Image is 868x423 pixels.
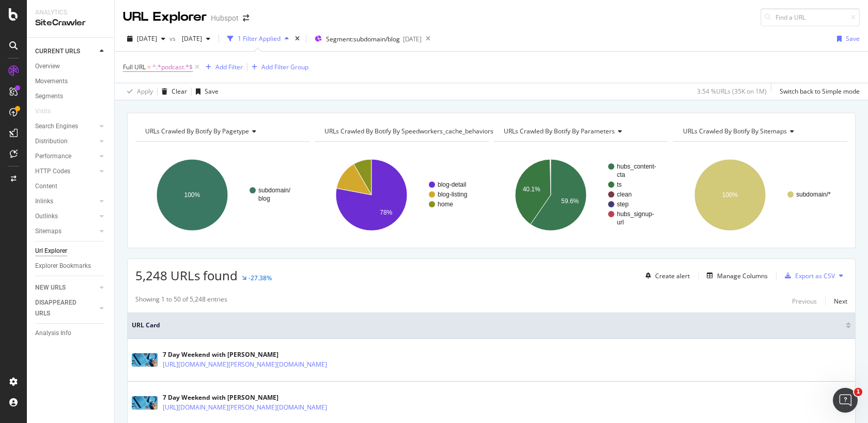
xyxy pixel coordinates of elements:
[143,123,300,140] h4: URLs Crawled By Botify By pagetype
[205,87,219,96] div: Save
[311,31,422,47] button: Segment:subdomain/blog[DATE]
[781,267,835,284] button: Export as CSV
[854,388,862,396] span: 1
[158,83,187,100] button: Clear
[834,297,847,306] div: Next
[135,150,307,240] svg: A chart.
[322,123,509,140] h4: URLs Crawled By Botify By speedworkers_cache_behaviors
[35,166,97,177] a: HTTP Codes
[326,35,400,43] span: Segment: subdomain/blog
[35,261,107,271] a: Explorer Bookmarks
[35,61,107,72] a: Overview
[617,201,629,208] text: step
[184,191,200,199] text: 100%
[697,87,767,96] div: 3.54 % URLs ( 35K on 1M )
[617,210,654,218] text: hubs_signup-
[152,60,193,74] span: ^.*podcast.*$
[35,211,58,222] div: Outlinks
[135,295,227,307] div: Showing 1 to 50 of 5,248 entries
[35,46,97,57] a: CURRENT URLS
[247,61,308,73] button: Add Filter Group
[617,163,656,170] text: hubs_content-
[641,267,690,284] button: Create alert
[703,269,768,282] button: Manage Columns
[35,136,97,147] a: Distribution
[35,166,70,177] div: HTTP Codes
[35,196,53,207] div: Inlinks
[261,63,308,71] div: Add Filter Group
[523,186,540,193] text: 40.1%
[35,151,71,162] div: Performance
[293,34,302,44] div: times
[172,87,187,96] div: Clear
[35,196,97,207] a: Inlinks
[617,171,625,178] text: cta
[238,34,281,43] div: 1 Filter Applied
[137,87,153,96] div: Apply
[833,31,860,47] button: Save
[35,181,107,192] a: Content
[123,31,169,47] button: [DATE]
[35,261,91,271] div: Explorer Bookmarks
[35,328,107,339] a: Analysis Info
[137,34,157,43] span: 2025 Sep. 9th
[834,295,847,307] button: Next
[792,295,817,307] button: Previous
[35,297,97,319] a: DISAPPEARED URLS
[123,8,207,26] div: URL Explorer
[35,121,97,132] a: Search Engines
[123,63,146,71] span: Full URL
[123,83,153,100] button: Apply
[795,271,835,280] div: Export as CSV
[258,187,291,194] text: subdomain/
[681,123,838,140] h4: URLs Crawled By Botify By sitemaps
[169,34,178,43] span: vs
[35,91,107,102] a: Segments
[258,195,270,202] text: blog
[792,297,817,306] div: Previous
[35,8,106,17] div: Analytics
[192,83,219,100] button: Save
[132,321,843,330] span: URL Card
[380,209,392,216] text: 78%
[833,388,858,413] iframe: Intercom live chat
[438,191,467,198] text: blog-listing
[846,34,860,43] div: Save
[132,396,158,410] img: main image
[35,282,97,293] a: NEW URLS
[178,31,214,47] button: [DATE]
[132,353,158,367] img: main image
[35,76,68,87] div: Movements
[504,127,615,135] span: URLs Crawled By Botify By parameters
[135,267,238,284] span: 5,248 URLs found
[35,121,78,132] div: Search Engines
[617,219,624,226] text: url
[35,246,67,256] div: Url Explorer
[163,402,327,413] a: [URL][DOMAIN_NAME][PERSON_NAME][DOMAIN_NAME]
[776,83,860,100] button: Switch back to Simple mode
[35,328,71,339] div: Analysis Info
[683,127,787,135] span: URLs Crawled By Botify By sitemaps
[35,136,68,147] div: Distribution
[163,393,372,402] div: 7 Day Weekend with [PERSON_NAME]
[145,127,249,135] span: URLs Crawled By Botify By pagetype
[243,14,249,22] div: arrow-right-arrow-left
[202,61,243,73] button: Add Filter
[655,271,690,280] div: Create alert
[35,17,106,29] div: SiteCrawler
[35,61,60,72] div: Overview
[35,76,107,87] a: Movements
[223,31,293,47] button: 1 Filter Applied
[438,201,453,208] text: home
[35,106,51,117] div: Visits
[163,359,327,370] a: [URL][DOMAIN_NAME][PERSON_NAME][DOMAIN_NAME]
[35,226,61,237] div: Sitemaps
[761,8,860,26] input: Find a URL
[35,181,57,192] div: Content
[617,191,632,198] text: clean
[324,127,493,135] span: URLs Crawled By Botify By speedworkers_cache_behaviors
[315,150,487,240] div: A chart.
[35,226,97,237] a: Sitemaps
[249,274,272,282] div: -27.38%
